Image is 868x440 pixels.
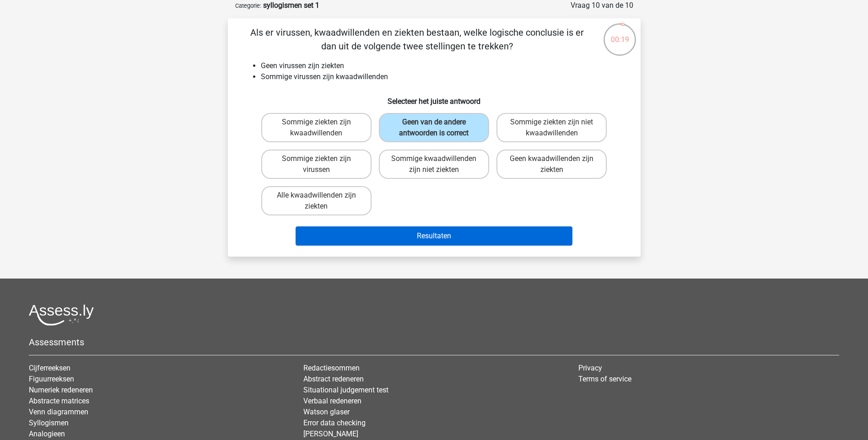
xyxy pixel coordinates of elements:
[303,419,366,427] a: Error data checking
[29,419,69,427] a: Syllogismen
[261,113,372,142] label: Sommige ziekten zijn kwaadwillenden
[29,375,74,383] a: Figuurreeksen
[496,113,607,142] label: Sommige ziekten zijn niet kwaadwillenden
[235,2,261,9] small: Categorie:
[29,386,93,394] a: Numeriek redeneren
[29,304,94,326] img: Assessly logo
[496,150,607,179] label: Geen kwaadwillenden zijn ziekten
[29,429,65,438] a: Analogieen
[578,364,602,372] a: Privacy
[303,429,358,438] a: [PERSON_NAME]
[29,364,70,372] a: Cijferreeksen
[379,113,489,142] label: Geen van de andere antwoorden is correct
[261,60,626,71] li: Geen virussen zijn ziekten
[578,375,631,383] a: Terms of service
[303,397,361,405] a: Verbaal redeneren
[379,150,489,179] label: Sommige kwaadwillenden zijn niet ziekten
[243,90,626,106] h6: Selecteer het juiste antwoord
[261,186,372,215] label: Alle kwaadwillenden zijn ziekten
[303,375,364,383] a: Abstract redeneren
[29,408,88,416] a: Venn diagrammen
[261,150,372,179] label: Sommige ziekten zijn virussen
[263,1,319,10] strong: syllogismen set 1
[303,364,360,372] a: Redactiesommen
[243,26,592,53] p: Als er virussen, kwaadwillenden en ziekten bestaan, welke logische conclusie is er dan uit de vol...
[261,71,626,82] li: Sommige virussen zijn kwaadwillenden
[296,226,572,246] button: Resultaten
[303,408,350,416] a: Watson glaser
[29,337,839,348] h5: Assessments
[603,22,637,45] div: 00:19
[29,397,89,405] a: Abstracte matrices
[303,386,388,394] a: Situational judgement test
